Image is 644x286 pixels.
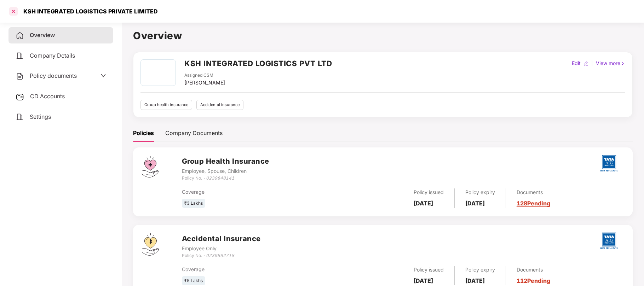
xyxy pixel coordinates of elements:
[465,277,485,284] b: [DATE]
[182,188,329,196] div: Coverage
[206,253,234,258] i: 0239862718
[184,79,225,87] div: [PERSON_NAME]
[16,113,24,121] img: svg+xml;base64,PHN2ZyB4bWxucz0iaHR0cDovL3d3dy53My5vcmcvMjAwMC9zdmciIHdpZHRoPSIyNCIgaGVpZ2h0PSIyNC...
[182,199,205,208] div: ₹3 Lakhs
[30,93,65,100] span: CD Accounts
[465,188,495,196] div: Policy expiry
[182,245,261,252] div: Employee Only
[16,72,24,81] img: svg+xml;base64,PHN2ZyB4bWxucz0iaHR0cDovL3d3dy53My5vcmcvMjAwMC9zdmciIHdpZHRoPSIyNCIgaGVpZ2h0PSIyNC...
[140,100,192,110] div: Group health insurance
[142,233,159,256] img: svg+xml;base64,PHN2ZyB4bWxucz0iaHR0cDovL3d3dy53My5vcmcvMjAwMC9zdmciIHdpZHRoPSI0OS4zMjEiIGhlaWdodD...
[414,188,444,196] div: Policy issued
[517,266,550,274] div: Documents
[594,59,627,67] div: View more
[465,200,485,207] b: [DATE]
[184,72,225,79] div: Assigned CSM
[133,28,633,43] h1: Overview
[517,277,550,284] a: 112 Pending
[517,188,550,196] div: Documents
[182,265,329,273] div: Coverage
[165,129,223,138] div: Company Documents
[182,156,269,167] h3: Group Health Insurance
[133,129,154,138] div: Policies
[414,266,444,274] div: Policy issued
[184,58,332,69] h2: KSH INTEGRATED LOGISTICS PVT LTD
[16,52,24,60] img: svg+xml;base64,PHN2ZyB4bWxucz0iaHR0cDovL3d3dy53My5vcmcvMjAwMC9zdmciIHdpZHRoPSIyNCIgaGVpZ2h0PSIyNC...
[182,175,269,182] div: Policy No. -
[142,156,159,177] img: svg+xml;base64,PHN2ZyB4bWxucz0iaHR0cDovL3d3dy53My5vcmcvMjAwMC9zdmciIHdpZHRoPSI0Ny43MTQiIGhlaWdodD...
[30,31,55,39] span: Overview
[465,266,495,274] div: Policy expiry
[30,52,75,59] span: Company Details
[30,113,51,120] span: Settings
[182,167,269,175] div: Employee, Spouse, Children
[414,200,433,207] b: [DATE]
[206,175,234,181] i: 0239848141
[182,252,261,259] div: Policy No. -
[19,8,158,15] div: KSH INTEGRATED LOGISTICS PRIVATE LIMITED
[182,276,205,286] div: ₹5 Lakhs
[16,93,24,101] img: svg+xml;base64,PHN2ZyB3aWR0aD0iMjUiIGhlaWdodD0iMjQiIHZpZXdCb3g9IjAgMCAyNSAyNCIgZmlsbD0ibm9uZSIgeG...
[30,72,77,79] span: Policy documents
[196,100,243,110] div: Accidental insurance
[597,151,621,176] img: tatag.png
[583,61,588,66] img: editIcon
[16,31,24,40] img: svg+xml;base64,PHN2ZyB4bWxucz0iaHR0cDovL3d3dy53My5vcmcvMjAwMC9zdmciIHdpZHRoPSIyNCIgaGVpZ2h0PSIyNC...
[570,59,582,67] div: Edit
[100,73,106,78] span: down
[590,59,594,67] div: |
[597,228,621,253] img: tatag.png
[414,277,433,284] b: [DATE]
[517,200,550,207] a: 128 Pending
[620,61,625,66] img: rightIcon
[182,233,261,244] h3: Accidental Insurance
